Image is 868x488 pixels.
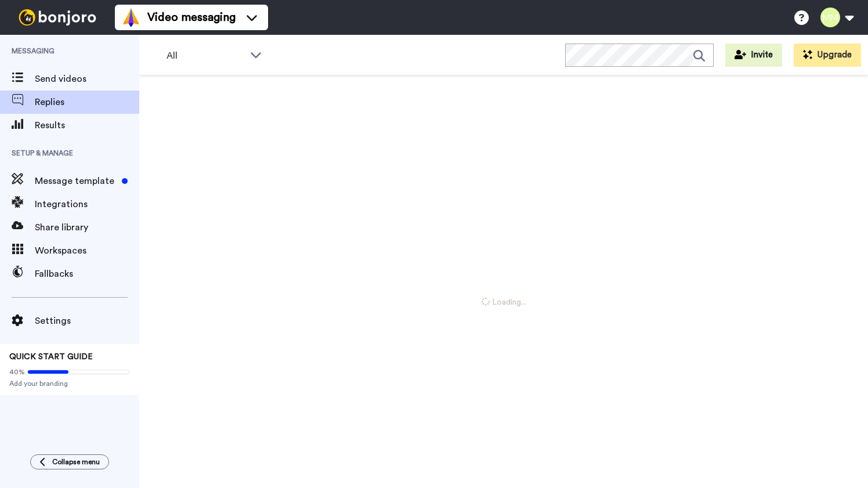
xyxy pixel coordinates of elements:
span: Add your branding [9,379,130,388]
span: Send videos [35,72,139,86]
span: Loading... [482,297,526,308]
span: Results [35,118,139,132]
span: All [167,49,244,63]
span: Message template [35,174,117,188]
span: Collapse menu [52,457,100,467]
button: Collapse menu [30,454,109,469]
button: Upgrade [794,44,861,67]
span: Settings [35,314,139,328]
span: Share library [35,220,139,234]
img: vm-color.svg [122,8,140,27]
img: bj-logo-header-white.svg [14,9,101,26]
span: Workspaces [35,244,139,258]
span: 40% [9,367,25,377]
span: Integrations [35,197,139,211]
button: Invite [725,44,782,67]
span: QUICK START GUIDE [9,353,93,361]
span: Video messaging [147,9,236,26]
span: Fallbacks [35,267,139,281]
span: Replies [35,95,139,109]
